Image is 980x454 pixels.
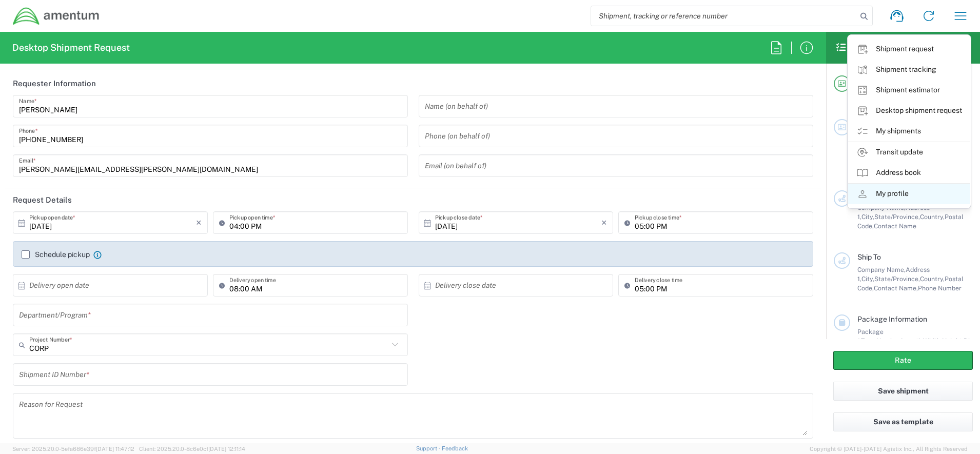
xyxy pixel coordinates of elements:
[923,337,942,345] span: Width,
[12,7,100,26] img: dyncorp
[857,328,884,345] span: Package 1:
[857,253,881,261] span: Ship To
[848,60,970,80] a: Shipment tracking
[848,39,970,60] a: Shipment request
[848,142,970,163] a: Transit update
[920,275,945,283] span: Country,
[861,337,876,345] span: Type,
[601,214,607,231] i: ×
[96,446,134,452] span: [DATE] 11:47:12
[12,446,134,452] span: Server: 2025.20.0-5efa686e39f
[139,446,245,452] span: Client: 2025.20.0-8c6e0cf
[22,250,90,259] label: Schedule pickup
[874,222,916,230] span: Contact Name
[12,42,130,54] h2: Desktop Shipment Request
[848,121,970,142] a: My shipments
[13,78,96,89] h2: Requester Information
[848,101,970,121] a: Desktop shipment request
[874,213,920,221] span: State/Province,
[833,412,973,431] button: Save as template
[918,284,962,292] span: Phone Number
[833,351,973,370] button: Rate
[810,444,968,453] span: Copyright © [DATE]-[DATE] Agistix Inc., All Rights Reserved
[876,337,901,345] span: Number,
[857,266,906,273] span: Company Name,
[861,275,874,283] span: City,
[848,80,970,101] a: Shipment estimator
[857,315,927,323] span: Package Information
[874,275,920,283] span: State/Province,
[196,214,202,231] i: ×
[13,195,72,205] h2: Request Details
[833,382,973,401] button: Save shipment
[208,446,245,452] span: [DATE] 12:11:14
[835,42,939,54] h2: Shipment Checklist
[591,6,857,26] input: Shipment, tracking or reference number
[874,284,918,292] span: Contact Name,
[416,445,442,451] a: Support
[920,213,945,221] span: Country,
[901,337,923,345] span: Length,
[848,184,970,204] a: My profile
[442,445,468,451] a: Feedback
[848,163,970,183] a: Address book
[861,213,874,221] span: City,
[942,337,964,345] span: Height,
